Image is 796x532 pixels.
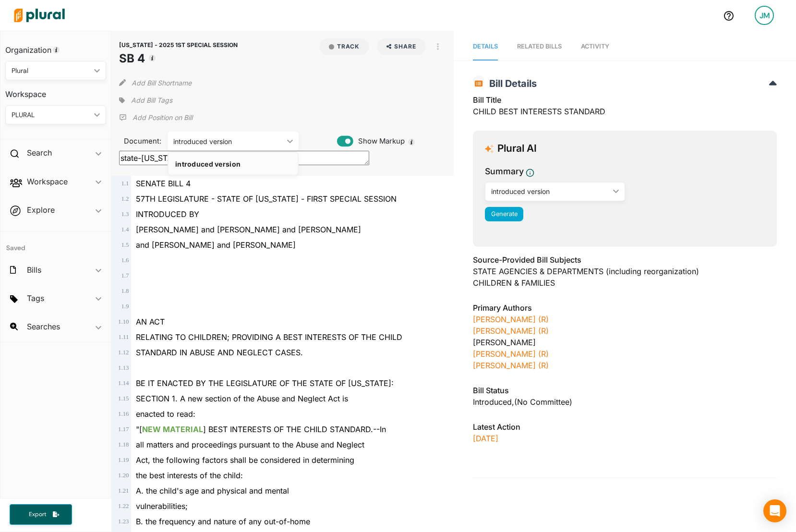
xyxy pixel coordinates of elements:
p: [DATE] [473,433,777,444]
a: introduced version [169,153,298,175]
h2: Workspace [27,176,68,187]
span: 1 . 4 [121,226,129,233]
span: 1 . 9 [121,303,129,310]
div: PLURAL [12,110,90,120]
a: [PERSON_NAME] (R) [473,326,549,336]
h3: Primary Authors [473,302,777,314]
span: 1 . 15 [118,395,129,402]
h2: Tags [27,293,44,303]
button: Export [10,504,72,525]
span: 1 . 17 [118,426,129,433]
span: Activity [581,43,609,50]
span: Generate [491,210,518,218]
span: 1 . 18 [118,441,129,448]
h3: Source-Provided Bill Subjects [473,254,777,266]
span: [PERSON_NAME] and [PERSON_NAME] and [PERSON_NAME] [136,225,361,234]
span: 1 . 14 [118,380,129,387]
span: and [PERSON_NAME] and [PERSON_NAME] [136,240,296,250]
span: 1 . 20 [118,472,129,479]
h3: Summary [485,165,524,178]
a: Details [473,33,498,60]
div: Add Position Statement [119,110,193,125]
span: INTRODUCED BY [136,209,199,219]
a: Activity [581,33,609,60]
span: AN ACT [136,317,165,326]
h2: Explore [27,205,55,215]
h3: Workspace [5,80,106,101]
h3: Bill Status [473,385,777,396]
button: Generate [485,207,523,221]
span: 1 . 21 [118,487,129,494]
span: 1 . 2 [121,195,129,202]
span: 1 . 7 [121,272,129,279]
a: JM [747,2,782,29]
div: STATE AGENCIES & DEPARTMENTS (including reorganization) [473,266,777,277]
span: 1 . 19 [118,457,129,463]
h3: Plural AI [497,143,537,155]
span: 1 . 11 [119,334,129,340]
div: JM [755,6,774,25]
span: Act, the following factors shall be considered in determining [136,455,354,465]
span: Export [22,510,53,519]
div: Tooltip anchor [148,54,157,62]
span: 1 . 22 [118,503,129,509]
span: 1 . 13 [118,364,129,371]
div: introduced version [491,186,609,196]
div: [PERSON_NAME] [473,337,777,348]
span: B. the frequency and nature of any out-of-home [136,517,310,526]
span: vulnerabilities; [136,501,188,511]
span: 1 . 5 [121,242,129,248]
h4: Saved [0,231,111,255]
span: Show Markup [353,136,405,146]
span: Document: [119,136,156,146]
div: Tooltip anchor [52,46,60,54]
div: RELATED BILLS [517,42,562,51]
span: 1 . 3 [121,211,129,218]
span: STANDARD IN ABUSE AND NEGLECT CASES. [136,348,303,357]
span: 1 . 8 [121,288,129,294]
h1: SB 4 [119,50,238,67]
h3: Latest Action [473,421,777,433]
div: introduced version [173,136,283,146]
span: [US_STATE] - 2025 1ST SPECIAL SESSION [119,41,238,48]
a: [PERSON_NAME] (R) [473,349,549,359]
span: RELATING TO CHILDREN; PROVIDING A BEST INTERESTS OF THE CHILD [136,332,402,342]
textarea: state-[US_STATE]-2025s1-sb4::2801976 [119,151,369,165]
h3: Organization [5,36,106,57]
button: Share [377,38,426,55]
span: Add Bill Tags [131,96,172,105]
span: 57TH LEGISLATURE - STATE OF [US_STATE] - FIRST SPECIAL SESSION [136,194,397,204]
div: Plural [12,66,90,76]
div: introduced version [175,160,291,168]
span: 1 . 12 [118,349,129,356]
span: 1 . 23 [118,518,129,525]
div: Introduced , (no committee) [473,396,777,408]
h2: Search [27,147,52,158]
span: A. the child's age and physical and mental [136,486,289,496]
span: "[ ] BEST INTERESTS OF THE CHILD STANDARD.--In [136,424,386,434]
span: 1 . 6 [121,257,129,264]
span: 1 . 16 [118,411,129,417]
button: Add Bill Shortname [132,75,192,90]
p: Add Position on Bill [133,113,193,122]
span: enacted to read: [136,409,195,419]
div: CHILDREN & FAMILIES [473,277,777,289]
span: all matters and proceedings pursuant to the Abuse and Neglect [136,440,364,449]
span: BE IT ENACTED BY THE LEGISLATURE OF THE STATE OF [US_STATE]: [136,378,394,388]
h3: Bill Title [473,94,777,106]
span: SENATE BILL 4 [136,179,191,188]
h2: Searches [27,321,60,332]
div: Open Intercom Messenger [763,499,786,522]
span: 1 . 10 [118,318,129,325]
span: Details [473,43,498,50]
button: Share [373,38,430,55]
span: 1 . 1 [121,180,129,187]
span: SECTION 1. A new section of the Abuse and Neglect Act is [136,394,348,403]
div: Tooltip anchor [407,138,416,146]
a: [PERSON_NAME] (R) [473,361,549,370]
ins: NEW MATERIAL [142,424,203,434]
span: Bill Details [484,78,537,89]
a: RELATED BILLS [517,33,562,60]
div: CHILD BEST INTERESTS STANDARD [473,94,777,123]
button: Track [319,38,369,55]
